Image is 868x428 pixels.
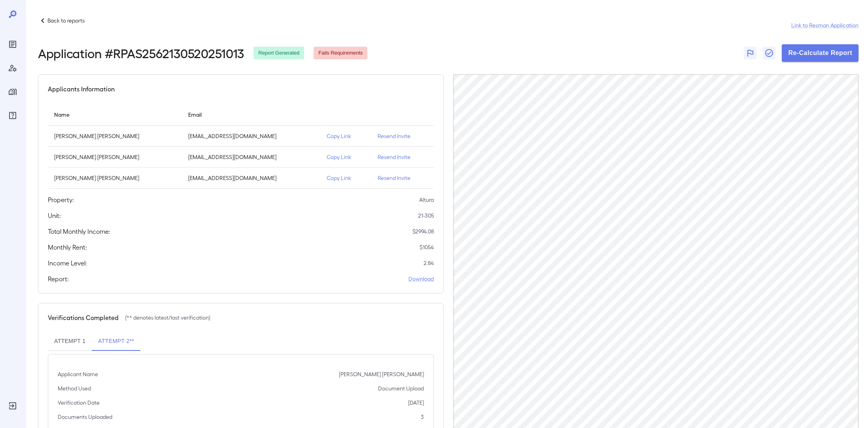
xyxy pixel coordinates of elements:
[412,227,434,235] p: $ 2994.08
[782,44,859,62] button: Re-Calculate Report
[378,153,427,161] p: Resend Invite
[38,46,244,60] h2: Application # RPAS2562130520251013
[188,153,314,161] p: [EMAIL_ADDRESS][DOMAIN_NAME]
[58,413,112,421] p: Documents Uploaded
[48,227,110,236] h5: Total Monthly Income:
[327,153,365,161] p: Copy Link
[47,17,85,25] p: Back to reports
[424,259,434,267] p: 2.84
[54,174,176,182] p: [PERSON_NAME] [PERSON_NAME]
[327,174,365,182] p: Copy Link
[378,384,424,392] p: Document Upload
[92,332,140,351] button: Attempt 2**
[6,400,19,412] div: Log Out
[48,103,434,189] table: simple table
[421,413,424,421] p: 3
[48,195,74,205] h5: Property:
[791,21,859,29] a: Link to Resman Application
[744,47,756,59] button: Flag Report
[6,62,19,74] div: Manage Users
[188,174,314,182] p: [EMAIL_ADDRESS][DOMAIN_NAME]
[418,212,434,220] p: 21-305
[378,174,427,182] p: Resend Invite
[54,132,176,140] p: [PERSON_NAME] [PERSON_NAME]
[408,399,424,407] p: [DATE]
[125,314,210,322] p: (** denotes latest/last verification)
[327,132,365,140] p: Copy Link
[408,275,434,283] a: Download
[54,153,176,161] p: [PERSON_NAME] [PERSON_NAME]
[48,84,115,94] h5: Applicants Information
[48,258,87,268] h5: Income Level:
[188,132,314,140] p: [EMAIL_ADDRESS][DOMAIN_NAME]
[48,274,69,284] h5: Report:
[182,103,320,126] th: Email
[58,384,91,392] p: Method Used
[6,38,19,51] div: Reports
[48,242,87,252] h5: Monthly Rent:
[58,370,98,378] p: Applicant Name
[6,85,19,98] div: Manage Properties
[419,196,434,204] p: Altura
[48,103,182,126] th: Name
[48,332,92,351] button: Attempt 1
[378,132,427,140] p: Resend Invite
[58,399,100,407] p: Verification Date
[339,370,424,378] p: [PERSON_NAME] [PERSON_NAME]
[253,49,304,57] span: Report Generated
[48,313,119,322] h5: Verifications Completed
[6,109,19,122] div: FAQ
[420,243,434,251] p: $ 1054
[314,49,367,57] span: Fails Requirements
[48,211,61,220] h5: Unit:
[763,47,775,59] button: Close Report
